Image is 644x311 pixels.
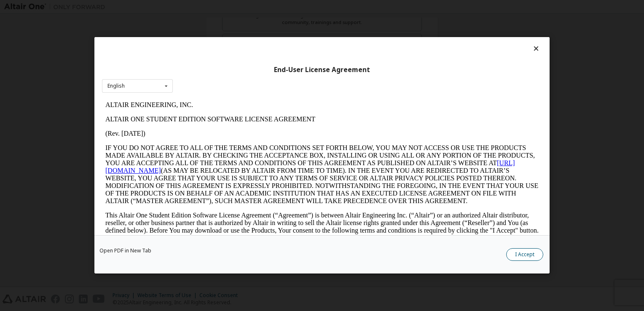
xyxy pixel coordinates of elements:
[3,62,413,76] a: [URL][DOMAIN_NAME]
[3,3,437,11] p: ALTAIR ENGINEERING, INC.
[3,32,437,40] p: (Rev. [DATE])
[3,114,437,144] p: This Altair One Student Edition Software License Agreement (“Agreement”) is between Altair Engine...
[506,249,543,261] button: I Accept
[107,83,125,88] div: English
[102,66,542,74] div: End-User License Agreement
[3,46,437,107] p: IF YOU DO NOT AGREE TO ALL OF THE TERMS AND CONDITIONS SET FORTH BELOW, YOU MAY NOT ACCESS OR USE...
[3,18,437,25] p: ALTAIR ONE STUDENT EDITION SOFTWARE LICENSE AGREEMENT
[99,249,151,254] a: Open PDF in New Tab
